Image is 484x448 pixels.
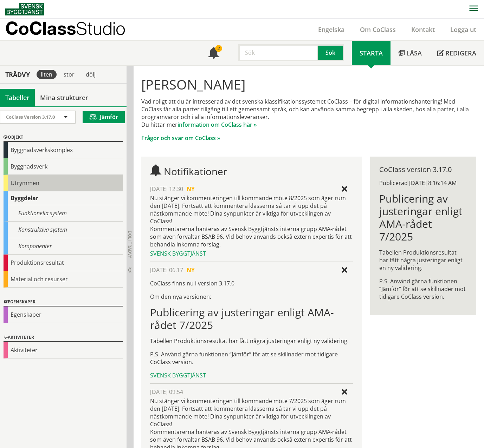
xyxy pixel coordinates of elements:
div: Byggnadsverk [4,158,123,175]
span: Dölj trädvy [127,231,133,258]
div: stor [59,70,79,79]
a: Engelska [310,25,352,34]
span: [DATE] 12.30 [150,185,183,193]
span: Läsa [406,49,422,57]
font: Egenskaper [8,299,36,305]
div: Byggdelar [4,191,123,205]
div: Funktionella system [4,205,123,222]
p: Om den nya versionen: [150,293,353,301]
span: Notifikationer [208,48,219,59]
a: Om CoClass [352,25,404,34]
span: [DATE] 09.54 [150,388,183,396]
p: CoClass [5,24,125,32]
p: P.S. Använd gärna funktionen ”Jämför” för att se skillnader mot tidigare CoClass version. [379,277,467,301]
div: liten [37,70,57,79]
a: Läsa [391,41,430,65]
span: NY [187,185,195,193]
div: Utrymmen [4,175,123,191]
p: CoClass finns nu i version 3.17.0 [150,279,353,287]
h1: [PERSON_NAME] [141,77,476,92]
font: Vad roligt att du är intresserad av det svenska klassifikationssystemet CoClass – för digital inf... [141,98,469,129]
a: Frågor och svar om CoClass » [141,134,220,142]
div: Material och resurser [4,271,123,288]
div: Publicerad [DATE] 8:16:14 AM [379,179,467,187]
a: Starta [352,41,391,65]
span: Starta [360,49,383,57]
p: Tabellen Produktionsresultat har fått några justeringar enligt ny validering. [150,337,353,345]
div: Aktiviteter [4,342,123,358]
p: P.S. Använd gärna funktionen ”Jämför” för att se skillnader mot tidigare CoClass version. [150,350,353,366]
div: Byggnadsverkskomplex [4,142,123,158]
div: Komponenter [4,238,123,255]
span: [DATE] 06.17 [150,266,183,274]
a: Mina strukturer [35,89,93,106]
div: Svensk Byggtjänst [150,250,353,257]
h1: Publicering av justeringar enligt AMA-rådet 7/2025 [379,192,467,243]
font: Aktiviteter [8,334,34,340]
font: Objekt [8,134,23,140]
div: Nu stänger vi kommenteringen till kommande möte 8/2025 som äger rum den [DATE]. Fortsätt att komm... [150,194,353,248]
span: NY [187,266,195,274]
div: 2 [215,45,222,52]
img: Svensk Byggtjänst [5,3,44,15]
div: Egenskaper [4,307,123,323]
span: Studio [76,18,125,39]
input: Sök [238,44,318,61]
h1: Publicering av justeringar enligt AMA-rådet 7/2025 [150,306,353,331]
div: CoClass version 3.17.0 [379,166,467,173]
a: 2 [200,41,227,65]
div: dölj [82,70,100,79]
div: Svensk Byggtjänst [150,371,353,379]
p: Tabellen Produktionsresultat har fått några justeringar enligt en ny validering. [379,249,467,272]
a: information om CoClass här » [178,121,257,129]
a: Kontakt [404,25,443,34]
font: Jämför [100,113,118,121]
button: Sök [318,44,344,61]
a: CoClassStudio [5,19,141,40]
span: Notifikationer [164,165,227,178]
span: CoClass Version 3.17.0 [6,114,55,120]
a: Redigera [430,41,484,65]
div: Trädvy [1,71,34,78]
div: Konstruktiva system [4,222,123,238]
span: Redigera [445,49,476,57]
a: Logga ut [443,25,484,34]
div: Produktionsresultat [4,255,123,271]
button: Jämför [83,111,125,123]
